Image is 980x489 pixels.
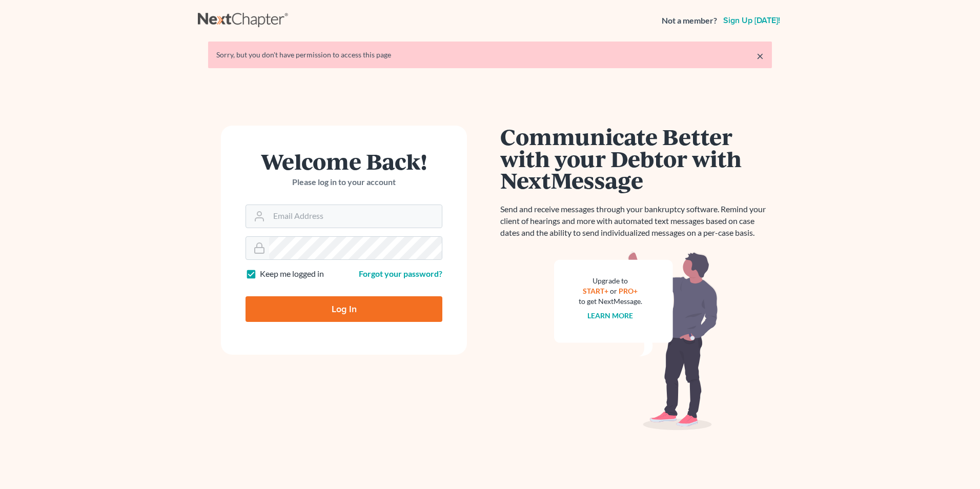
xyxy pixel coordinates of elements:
p: Send and receive messages through your bankruptcy software. Remind your client of hearings and mo... [500,203,772,239]
p: Please log in to your account [246,176,442,188]
a: Learn more [588,311,634,320]
label: Keep me logged in [260,268,324,280]
h1: Welcome Back! [246,150,442,172]
input: Log In [246,296,442,322]
a: Sign up [DATE]! [721,16,782,25]
div: to get NextMessage. [579,296,642,307]
a: × [757,50,764,62]
span: or [610,287,618,295]
input: Email Address [269,205,442,228]
div: Sorry, but you don't have permission to access this page [216,50,764,60]
strong: Not a member? [662,15,717,27]
a: Forgot your password? [359,269,442,278]
h1: Communicate Better with your Debtor with NextMessage [500,126,772,191]
a: START+ [583,287,609,295]
div: Upgrade to [579,276,642,286]
img: nextmessage_bg-59042aed3d76b12b5cd301f8e5b87938c9018125f34e5fa2b7a6b67550977c72.svg [554,251,718,431]
a: PRO+ [619,287,638,295]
